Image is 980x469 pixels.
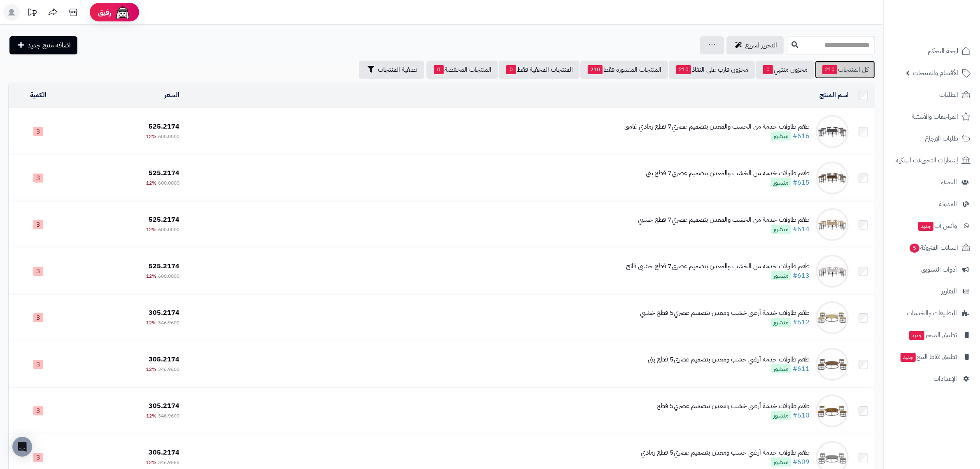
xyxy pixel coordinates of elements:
[889,281,975,301] a: التقارير
[793,410,810,420] a: #610
[917,220,957,232] span: وآتس آب
[726,36,784,54] a: التحرير لسريع
[33,453,43,462] span: 3
[33,360,43,369] span: 3
[626,262,810,271] div: طقم طاولات خدمة من الخشب والمعدن بتصميم عصري7 قطع خشبي فاتح
[896,155,958,166] span: إشعارات التحويلات البنكية
[889,325,975,345] a: تطبيق المتجرجديد
[158,179,179,187] span: 600.0000
[9,36,77,54] a: اضافة منتج جديد
[158,226,179,233] span: 600.0000
[889,85,975,105] a: الطلبات
[771,178,791,187] span: منشور
[33,220,43,229] span: 3
[146,179,156,187] span: 12%
[28,40,71,50] span: اضافة منتج جديد
[149,401,179,411] span: 305.2174
[816,115,849,148] img: طقم طاولات خدمة من الخشب والمعدن بتصميم عصري7 قطع رمادي غامق
[676,65,691,74] span: 210
[763,65,773,74] span: 0
[889,238,975,258] a: السلات المتروكة5
[158,133,179,140] span: 600.0000
[909,331,924,340] span: جديد
[30,90,47,100] a: الكمية
[378,65,417,75] span: تصفية المنتجات
[889,194,975,214] a: المدونة
[901,353,916,362] span: جديد
[33,313,43,322] span: 3
[588,65,603,74] span: 210
[158,459,179,466] span: 346.9565
[924,6,972,23] img: logo-2.png
[941,176,957,188] span: العملاء
[624,122,810,131] div: طقم طاولات خدمة من الخشب والمعدن بتصميم عصري7 قطع رمادي غامق
[646,169,810,178] div: طقم طاولات خدمة من الخشب والمعدن بتصميم عصري7 قطع بني
[149,215,179,225] span: 525.2174
[114,4,131,21] img: ai-face.png
[889,41,975,61] a: لوحة التحكم
[918,222,933,231] span: جديد
[889,260,975,279] a: أدوات التسويق
[816,301,849,334] img: طقم طاولات خدمة أرضي خشب ومعدن بتصميم عصري5 قطع خشبي
[908,329,957,341] span: تطبيق المتجر
[745,40,777,50] span: التحرير لسريع
[816,348,849,381] img: طقم طاولات خدمة أرضي خشب ومعدن بتصميم عصري5 قطع بني
[164,90,179,100] a: السعر
[149,354,179,364] span: 305.2174
[426,61,498,79] a: المنتجات المخفضة0
[158,319,179,326] span: 346.9600
[909,242,958,253] span: السلات المتروكة
[33,127,43,136] span: 3
[149,448,179,457] span: 305.2174
[158,366,179,373] span: 346.9600
[889,216,975,236] a: وآتس آبجديد
[771,457,791,467] span: منشور
[641,448,810,457] div: طقم طاولات خدمة أرضي خشب ومعدن بتصميم عصري5 قطع رمادي
[933,373,957,385] span: الإعدادات
[939,89,958,101] span: الطلبات
[657,401,810,411] div: طقم طاولات خدمة أرضي خشب ومعدن بتصميم عصري5 قطع
[921,264,957,275] span: أدوات التسويق
[12,437,32,457] div: Open Intercom Messenger
[158,272,179,280] span: 600.0000
[910,244,919,253] span: 5
[793,131,810,141] a: #616
[33,267,43,276] span: 3
[819,90,849,100] a: اسم المنتج
[146,272,156,280] span: 12%
[669,61,755,79] a: مخزون قارب على النفاذ210
[638,215,810,225] div: طقم طاولات خدمة من الخشب والمعدن بتصميم عصري7 قطع خشبي
[771,411,791,420] span: منشور
[359,61,424,79] button: تصفية المنتجات
[146,366,156,373] span: 12%
[146,412,156,420] span: 12%
[941,286,957,297] span: التقارير
[22,4,42,23] a: تحديثات المنصة
[580,61,668,79] a: المنتجات المنشورة فقط210
[146,226,156,233] span: 12%
[771,271,791,280] span: منشور
[889,347,975,367] a: تطبيق نقاط البيعجديد
[889,150,975,170] a: إشعارات التحويلات البنكية
[771,318,791,327] span: منشور
[146,459,156,466] span: 12%
[889,172,975,192] a: العملاء
[149,122,179,131] span: 525.2174
[816,162,849,195] img: طقم طاولات خدمة من الخشب والمعدن بتصميم عصري7 قطع بني
[793,224,810,234] a: #614
[158,412,179,420] span: 346.9600
[146,319,156,326] span: 12%
[889,303,975,323] a: التطبيقات والخدمات
[925,133,958,144] span: طلبات الإرجاع
[146,133,156,140] span: 12%
[33,174,43,183] span: 3
[939,198,957,210] span: المدونة
[793,271,810,281] a: #613
[499,61,580,79] a: المنتجات المخفية فقط0
[815,61,875,79] a: كل المنتجات210
[793,457,810,467] a: #609
[816,255,849,288] img: طقم طاولات خدمة من الخشب والمعدن بتصميم عصري7 قطع خشبي فاتح
[889,107,975,127] a: المراجعات والأسئلة
[913,67,958,79] span: الأقسام والمنتجات
[506,65,516,74] span: 0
